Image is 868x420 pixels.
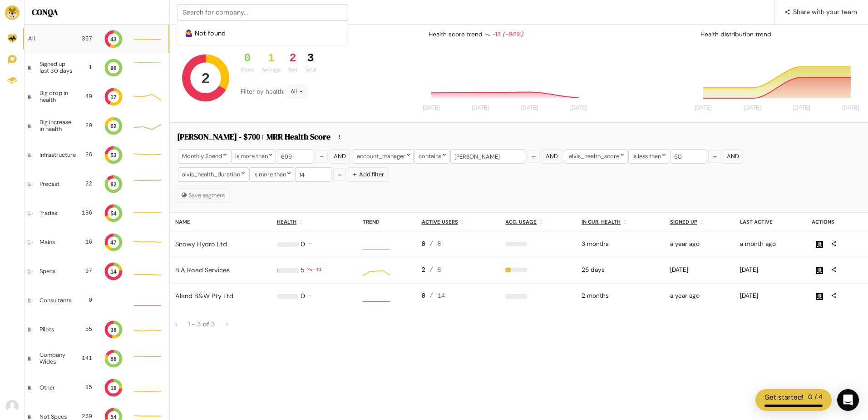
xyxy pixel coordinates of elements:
[175,266,230,274] a: B.A Road Services
[25,111,169,140] a: Big increase in health 29 62
[39,414,70,420] div: Not Specs
[83,121,92,130] div: 29
[39,181,70,187] div: Precast
[78,325,92,334] div: 55
[83,63,92,72] div: 1
[808,392,823,403] div: 0 / 4
[78,180,92,188] div: 22
[39,61,76,74] div: Signed up last 30 days
[429,240,441,248] span: / 8
[505,294,571,299] div: 0%
[582,240,659,249] div: 2025-05-25 10:00pm
[241,52,254,65] div: 0
[39,385,70,391] div: Other
[505,219,537,225] u: Acc. Usage
[793,105,810,111] tspan: [DATE]
[39,152,76,158] div: Infrastructure
[764,392,804,403] div: Get started!
[6,400,19,413] img: Avatar
[177,4,348,20] input: Search for company...
[211,320,215,328] span: 3
[484,30,523,39] div: -13
[261,66,281,74] div: Average
[231,149,276,163] div: is more than
[39,352,74,365] div: Company Wides
[837,389,859,411] div: Open Intercom Messenger
[570,105,587,111] tspan: [DATE]
[203,320,209,328] span: of
[79,296,92,305] div: 0
[472,105,489,111] tspan: [DATE]
[422,219,458,225] u: Active users
[305,52,316,65] div: 3
[241,66,254,74] div: Good
[842,105,859,111] tspan: [DATE]
[25,25,169,53] a: All 357 43
[301,265,305,275] div: 5
[628,149,669,163] div: is less than
[422,240,495,250] div: 0
[5,5,20,20] img: Brand
[348,167,388,181] button: Add filter
[740,265,801,275] div: 2025-08-04 03:20pm
[521,105,538,111] tspan: [DATE]
[32,7,162,17] h5: CONQA
[670,291,729,300] div: 2024-05-15 11:21am
[25,82,169,111] a: Big drop in health 40 17
[175,240,227,248] a: Snowy Hydro Ltd
[305,66,316,74] div: Total
[39,119,75,132] div: Big increase in health
[78,35,92,43] div: 357
[39,268,70,275] div: Specs
[78,238,92,246] div: 16
[312,265,322,275] div: -41
[261,52,281,65] div: 1
[542,149,562,163] button: And
[582,291,659,300] div: 2025-06-15 10:00pm
[81,92,92,101] div: 40
[39,326,70,333] div: Pilots
[695,105,712,111] tspan: [DATE]
[78,383,92,392] div: 15
[286,85,308,99] div: All
[582,219,621,225] u: In cur. health
[503,30,523,38] i: (-86%)
[177,188,229,203] button: Save segment
[740,240,801,249] div: 2025-07-18 01:18pm
[505,268,571,272] div: 25%
[422,291,495,301] div: 0
[693,26,864,43] div: Health distribution trend
[421,26,592,43] div: Health score trend
[197,320,203,328] span: 3
[178,149,230,163] div: Monthly Spend
[422,265,495,275] div: 2
[744,105,761,111] tspan: [DATE]
[178,167,248,181] div: alvis_health_duration
[39,210,70,216] div: Trades
[670,265,729,275] div: 2024-11-01 03:01pm
[414,149,449,163] div: contains
[727,152,739,160] span: And
[740,291,801,300] div: 2025-07-21 08:07am
[288,52,297,65] div: 2
[565,149,627,163] div: alvis_health_score
[249,167,294,181] div: is more than
[25,228,169,257] a: Mains 16 47
[177,132,330,145] h5: [PERSON_NAME] - $700+ MRR Health Score
[39,90,74,103] div: Big drop in health
[288,66,297,74] div: Bad
[25,373,169,402] a: Other 15 18
[39,239,70,245] div: Mains
[81,354,92,363] div: 141
[723,149,743,163] button: And
[423,105,440,111] tspan: [DATE]
[429,266,441,274] span: / 8
[330,149,350,163] button: And
[188,320,192,328] span: 1
[301,291,305,301] div: 0
[177,20,348,46] div: 🤷‍♀️ Not found
[78,267,92,275] div: 97
[170,316,868,332] nav: page navigation
[25,315,169,344] a: Pilots 55 38
[301,240,305,250] div: 0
